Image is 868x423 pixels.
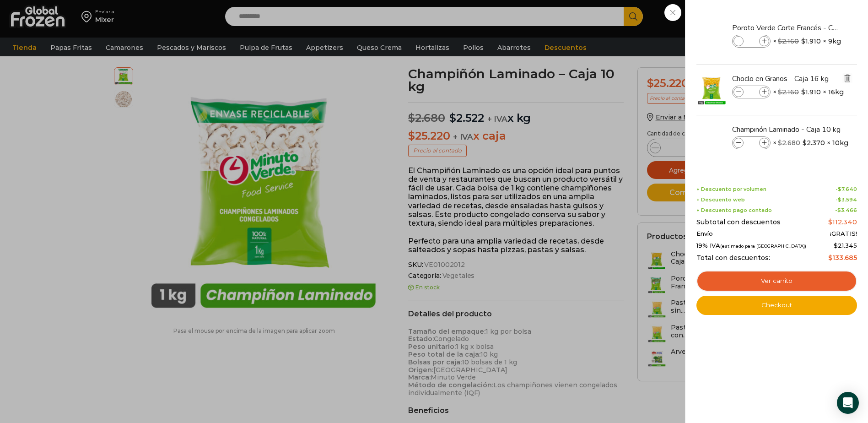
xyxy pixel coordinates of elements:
bdi: 1.910 [801,37,821,46]
span: 19% IVA [696,242,806,249]
span: $ [803,138,807,147]
a: Poroto Verde Corte Francés - Caja 9 kg [732,23,841,33]
span: Total con descuentos: [696,254,770,262]
span: $ [838,186,841,192]
div: Open Intercom Messenger [837,392,859,414]
a: Choclo en Granos - Caja 16 kg [732,74,841,84]
span: $ [801,37,805,46]
a: Checkout [696,296,857,315]
span: $ [778,88,782,96]
span: $ [778,37,782,45]
span: $ [778,139,782,147]
span: - [835,207,857,213]
img: Eliminar Choclo en Granos - Caja 16 kg del carrito [843,74,852,82]
span: $ [834,242,838,249]
span: $ [838,196,841,203]
input: Product quantity [744,138,758,148]
span: × × 9kg [773,35,841,48]
bdi: 3.594 [838,196,857,203]
a: Eliminar Choclo en Granos - Caja 16 kg del carrito [842,73,852,85]
span: + Descuento pago contado [696,207,772,213]
span: × × 10kg [773,136,848,149]
a: Ver carrito [696,271,857,292]
bdi: 7.640 [838,186,857,192]
span: $ [828,254,832,262]
small: (estimado para [GEOGRAPHIC_DATA]) [720,244,806,249]
span: - [836,186,857,192]
input: Product quantity [744,87,758,97]
bdi: 112.340 [828,218,857,226]
span: + Descuento web [696,197,745,203]
bdi: 3.466 [837,207,857,213]
bdi: 2.160 [778,37,799,45]
bdi: 2.370 [803,138,825,147]
input: Product quantity [744,36,758,46]
span: ¡GRATIS! [830,230,857,238]
span: + Descuento por volumen [696,186,766,192]
span: × × 16kg [773,86,844,98]
a: Champiñón Laminado - Caja 10 kg [732,125,841,135]
span: $ [801,87,805,97]
bdi: 1.910 [801,87,821,97]
bdi: 2.680 [778,139,800,147]
span: $ [828,218,832,226]
span: - [836,197,857,203]
span: 21.345 [834,242,857,249]
span: $ [837,207,841,213]
bdi: 2.160 [778,88,799,96]
span: Envío [696,230,713,238]
bdi: 133.685 [828,254,857,262]
span: Subtotal con descuentos [696,218,781,226]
